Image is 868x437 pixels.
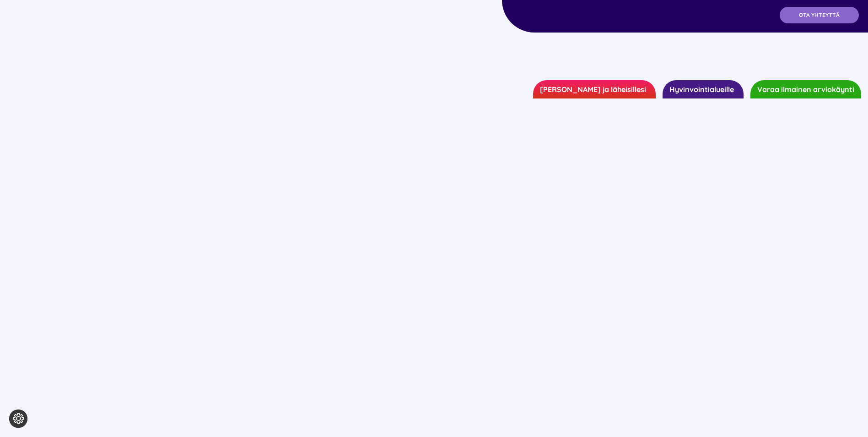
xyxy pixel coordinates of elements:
[799,12,840,18] span: OTA YHTEYTTÄ
[750,80,861,98] a: Varaa ilmainen arviokäynti
[780,7,859,23] a: OTA YHTEYTTÄ
[663,80,744,98] a: Hyvinvointialueille
[533,80,656,98] a: [PERSON_NAME] ja läheisillesi
[9,410,27,428] button: Evästeasetukset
